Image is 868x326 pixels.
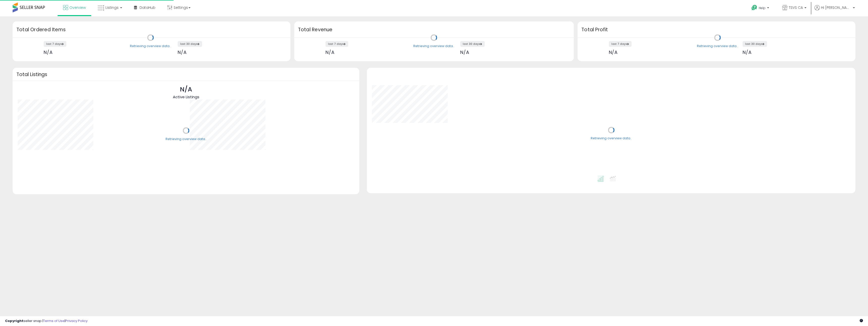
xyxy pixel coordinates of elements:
span: DataHub [140,5,155,10]
span: Listings [105,5,119,10]
span: Overview [69,5,86,10]
div: Retrieving overview data.. [130,44,171,48]
i: Get Help [751,5,757,11]
a: Hi [PERSON_NAME] [815,5,855,16]
div: Retrieving overview data.. [591,136,632,141]
span: Help [759,6,766,10]
span: TSVS CA [789,5,803,10]
a: Help [747,1,774,16]
div: Retrieving overview data.. [166,137,207,141]
div: Retrieving overview data.. [413,44,454,48]
span: Hi [PERSON_NAME] [821,5,851,10]
div: Retrieving overview data.. [697,44,738,48]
